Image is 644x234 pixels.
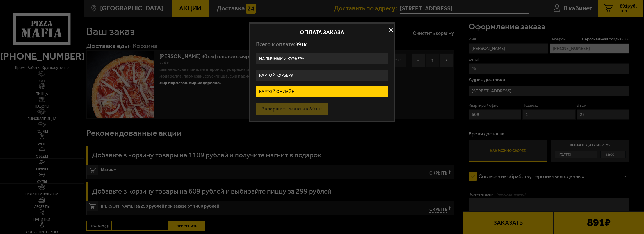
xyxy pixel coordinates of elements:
[256,70,388,81] label: Картой курьеру
[256,53,388,64] label: Наличными курьеру
[256,86,388,97] label: Картой онлайн
[256,41,388,48] p: Всего к оплате:
[295,41,307,47] span: 891 ₽
[256,29,388,35] h2: Оплата заказа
